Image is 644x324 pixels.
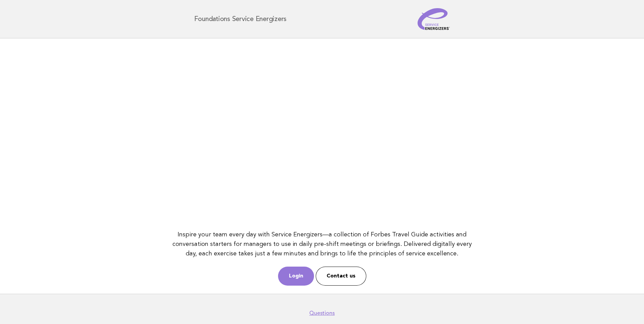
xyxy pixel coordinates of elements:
a: Login [278,267,314,286]
h1: Foundations Service Energizers [194,16,287,22]
iframe: YouTube video player [169,47,475,219]
p: Inspire your team every day with Service Energizers—a collection of Forbes Travel Guide activitie... [169,230,475,258]
a: Contact us [316,267,366,286]
a: Questions [309,310,335,317]
img: Service Energizers [418,8,450,30]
